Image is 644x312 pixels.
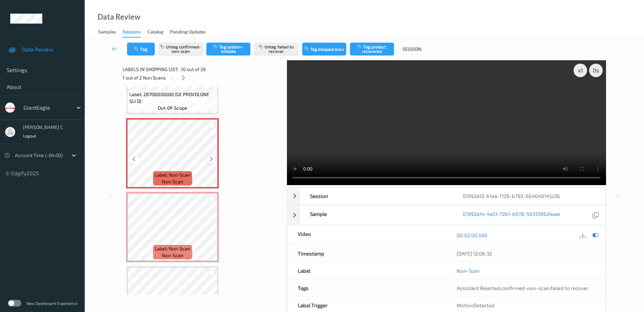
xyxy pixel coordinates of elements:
div: Sample01992a14-4a51-72b1-b978-593339624aae [287,205,606,225]
button: Tag [127,43,155,55]
div: 1 out of 2 Non Scans [123,73,282,82]
button: Untag confirmed-non-scan [159,43,203,55]
button: Tag system-mistake [206,43,250,55]
div: x 1 [574,64,587,77]
span: confirmed-non-scan [501,285,549,291]
div: Pending Updates [170,28,206,37]
div: Timestamp [288,245,446,262]
a: Sessions [123,27,147,38]
a: Samples [98,27,123,37]
span: 10 out of 39 [181,66,206,73]
span: , , [457,285,588,291]
button: Tag product recovered [350,43,394,55]
span: non-scan [162,178,183,185]
span: Label: 28708800000 (GE PROVOLONE SLI D) [129,91,216,105]
div: Video [288,225,446,245]
span: Session: [402,46,422,52]
div: Samples [98,28,116,37]
span: failed to recover [550,285,588,291]
div: Data Review [98,14,140,20]
span: Label: Non-Scan [155,172,190,178]
div: 0 s [589,64,603,77]
a: Non-Scan [457,267,480,274]
div: 01992a12-61ea-7129-b792-664049145c26 [453,187,605,204]
div: Sample [300,205,453,225]
a: Pending Updates [170,27,212,37]
a: Catalog [147,27,170,37]
span: Assistant Rejected [457,285,500,291]
div: Session01992a12-61ea-7129-b792-664049145c26 [287,187,606,205]
span: out-of-scope [158,105,187,111]
span: Label: Non-Scan [155,245,190,252]
button: Tag delayed scan [302,43,346,55]
div: Catalog [147,28,163,37]
span: non-scan [162,252,183,259]
div: [DATE] 12:06:32 [457,250,595,257]
div: Tags [288,280,446,296]
div: Sessions [123,28,141,38]
span: Labels in shopping list: [123,66,179,73]
div: Session [300,187,453,204]
div: Label [288,262,446,279]
a: 00:02:00.590 [457,232,487,239]
button: Untag failed to recover [254,43,298,55]
a: 01992a14-4a51-72b1-b978-593339624aae [463,210,560,220]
